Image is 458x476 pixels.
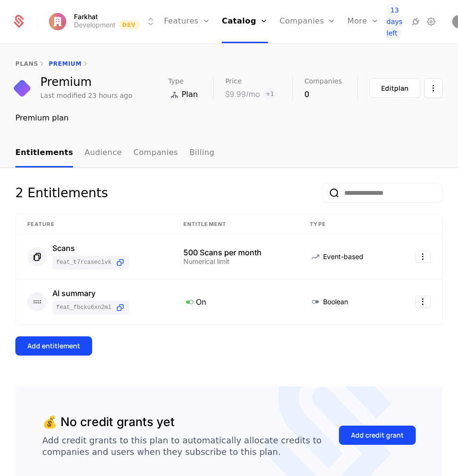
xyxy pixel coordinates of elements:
div: Add entitlement [27,341,80,351]
img: Farkhat [49,13,66,30]
div: 2 Entitlements [15,183,108,202]
a: Integrations [410,16,422,27]
span: 13 days left [386,4,402,39]
span: Price [225,78,241,84]
button: Select action [415,296,431,308]
a: Settings [425,16,437,27]
div: $9.99 /mo [225,88,260,100]
div: Premium [40,76,132,88]
span: Boolean [323,297,348,307]
nav: Main [15,139,443,167]
span: feat_FbCku6Xn2ML [56,304,111,311]
div: Edit plan [381,83,409,93]
span: Event-based [323,252,363,262]
th: Entitlement [172,214,298,235]
div: Scans [52,244,129,252]
div: Add credit grant [351,430,404,440]
a: 13 days left [386,4,406,39]
button: Add entitlement [15,336,92,356]
div: 0 [304,88,342,100]
div: 500 Scans per month [183,249,287,256]
div: 💰 No credit grants yet [42,413,175,431]
span: feat_T7rcASECLvK [56,259,111,266]
div: Numerical limit [183,258,287,265]
button: Select action [424,78,443,98]
span: Type [168,78,183,84]
div: Premium plan [15,112,443,124]
ul: Choose Sub Page [15,139,215,167]
th: Feature [16,214,172,235]
a: Audience [84,139,122,167]
span: Companies [304,78,342,84]
div: AI summary [52,289,129,297]
div: Development [74,20,116,30]
span: Farkhat [74,13,98,20]
a: Companies [133,139,178,167]
span: + 1 [263,88,277,100]
span: Plan [181,89,198,100]
span: Dev [120,20,139,30]
button: Editplan [369,78,421,98]
a: Entitlements [15,139,73,167]
div: Add credit grants to this plan to automatically allocate credits to companies and users when they... [42,435,322,458]
th: Type [298,214,394,235]
a: plans [15,60,38,67]
a: Billing [190,139,215,167]
button: Select action [415,250,431,263]
div: On [183,296,287,308]
div: Last modified 23 hours ago [40,91,132,100]
button: Select environment [49,11,157,32]
button: Add credit grant [339,426,416,445]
